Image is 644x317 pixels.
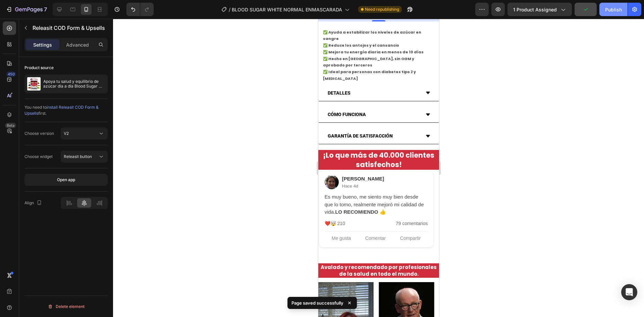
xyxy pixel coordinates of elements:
p: Releasit COD Form & Upsells [33,24,105,32]
button: Publish [599,3,628,16]
p: Settings [33,41,52,48]
p: Apoya tu salud y equilibrio de azúcar día a día Blood Sugar Complex [43,79,105,89]
div: Open app [57,177,75,183]
div: Undo/Redo [126,3,154,16]
div: You need to first. [24,104,108,116]
span: install Releasit COD Form & Upsells [24,105,99,116]
button: Open app [24,174,108,186]
span: 1 product assigned [513,6,557,13]
div: Align [24,199,43,208]
button: 7 [3,3,50,16]
div: Choose version [24,130,54,137]
div: Delete element [48,303,85,311]
span: Need republishing [365,6,399,12]
p: Page saved successfully [291,300,343,306]
div: 450 [6,71,16,77]
button: V2 [61,127,108,140]
span: BLOOD SUGAR WHITE NORMAL ENMASCARADA [232,6,342,13]
button: Releasit button [61,151,108,163]
div: Product source [24,65,54,71]
div: Publish [605,6,622,13]
span: Releasit button [64,154,92,159]
div: Open Intercom Messenger [621,284,637,300]
div: Beta [5,123,16,128]
button: Delete element [24,301,108,312]
button: 1 product assigned [507,3,572,16]
img: product feature img [27,77,41,91]
div: Choose widget [24,154,53,160]
span: / [229,6,230,13]
span: V2 [64,131,69,136]
p: 7 [44,5,47,13]
p: Advanced [66,41,89,48]
iframe: Design area [318,19,439,317]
